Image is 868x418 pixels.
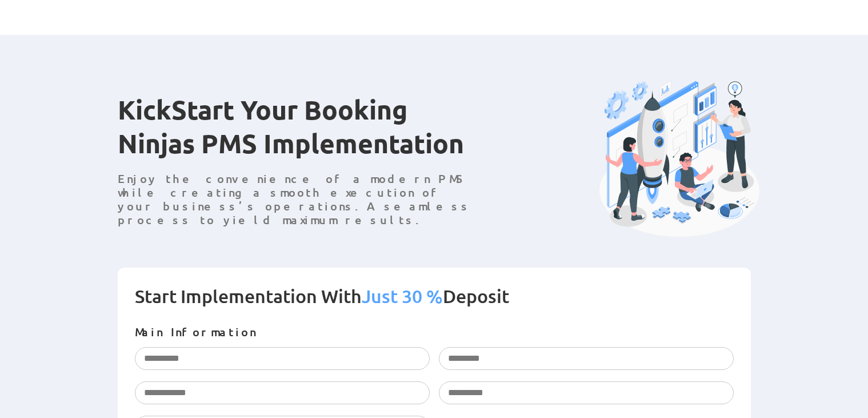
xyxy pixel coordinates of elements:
h1: KickStart Your Booking Ninjas PMS Implementation [118,93,483,172]
img: Booking Ninjas PMS Implementation [599,81,759,237]
p: Enjoy the convenience of a modern PMS while creating a smooth execution of your business’s operat... [118,172,483,226]
h2: Start Implementation With Deposit [135,285,734,325]
p: Main Information [135,325,734,339]
span: Just 30 % [362,285,443,307]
